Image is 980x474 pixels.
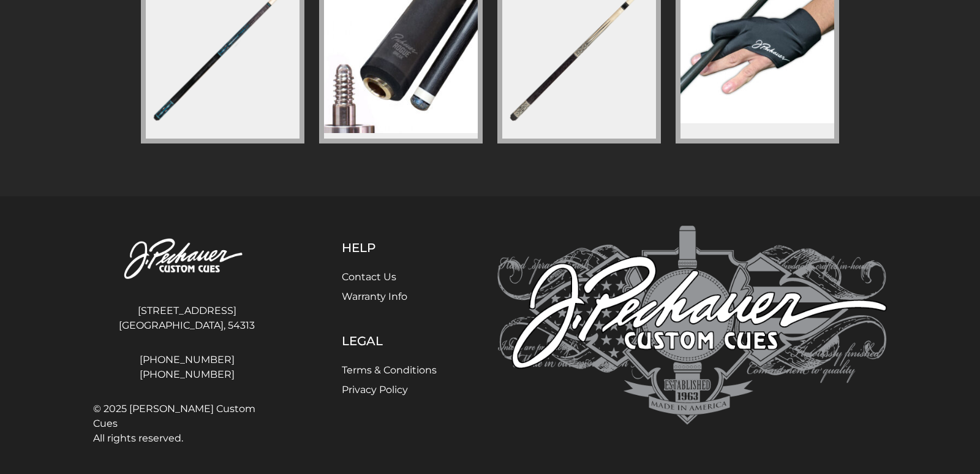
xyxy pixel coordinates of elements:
[342,384,408,396] a: Privacy Policy
[93,367,281,382] a: [PHONE_NUMBER]
[93,299,281,338] address: [STREET_ADDRESS] [GEOGRAPHIC_DATA], 54313
[342,364,437,376] a: Terms & Conditions
[93,226,281,294] img: Pechauer Custom Cues
[93,402,281,446] span: © 2025 [PERSON_NAME] Custom Cues All rights reserved.
[93,353,281,367] a: [PHONE_NUMBER]
[342,240,437,255] h5: Help
[497,226,887,425] img: Pechauer Custom Cues
[342,291,407,302] a: Warranty Info
[342,271,396,283] a: Contact Us
[342,334,437,348] h5: Legal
